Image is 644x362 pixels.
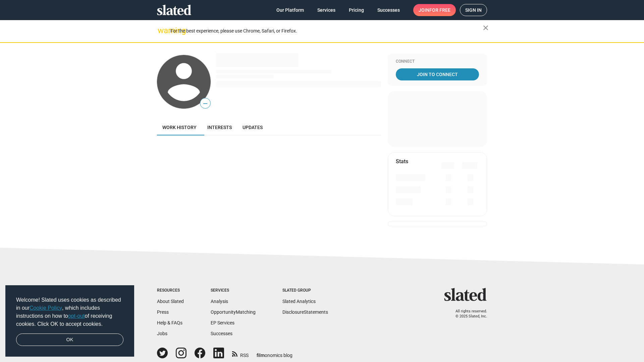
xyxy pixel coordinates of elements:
[211,331,232,336] a: Successes
[202,119,237,135] a: Interests
[349,4,364,16] span: Pricing
[5,285,134,357] div: cookieconsent
[377,4,400,16] span: Successes
[343,4,369,16] a: Pricing
[396,68,479,80] a: Join To Connect
[448,309,487,319] p: All rights reserved. © 2025 Slated, Inc.
[482,24,490,32] mat-icon: close
[419,4,450,16] span: Join
[397,68,478,80] span: Join To Connect
[157,309,169,315] a: Press
[16,296,123,328] span: Welcome! Slated uses cookies as described in our , which includes instructions on how to of recei...
[157,331,167,336] a: Jobs
[30,305,62,311] a: Cookie Policy
[429,4,450,16] span: for free
[237,119,268,135] a: Updates
[232,348,249,359] a: RSS
[157,119,202,135] a: Work history
[282,309,328,315] a: DisclosureStatements
[170,26,483,36] div: For the best experience, please use Chrome, Safari, or Firefox.
[396,158,408,165] mat-card-title: Stats
[157,299,184,304] a: About Slated
[257,347,292,359] a: filmonomics blog
[158,26,166,35] mat-icon: warning
[282,288,328,293] div: Slated Group
[211,309,256,315] a: OpportunityMatching
[207,125,232,130] span: Interests
[276,4,304,16] span: Our Platform
[465,4,482,16] span: Sign in
[211,320,234,325] a: EP Services
[257,353,265,358] span: film
[157,288,184,293] div: Resources
[211,299,228,304] a: Analysis
[271,4,309,16] a: Our Platform
[460,4,487,16] a: Sign in
[243,125,263,130] span: Updates
[211,288,256,293] div: Services
[68,313,85,319] a: opt-out
[312,4,341,16] a: Services
[162,125,197,130] span: Work history
[317,4,335,16] span: Services
[396,59,479,64] div: Connect
[413,4,456,16] a: Joinfor free
[200,99,210,108] span: —
[372,4,405,16] a: Successes
[157,320,182,325] a: Help & FAQs
[16,334,123,346] a: dismiss cookie message
[282,299,316,304] a: Slated Analytics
